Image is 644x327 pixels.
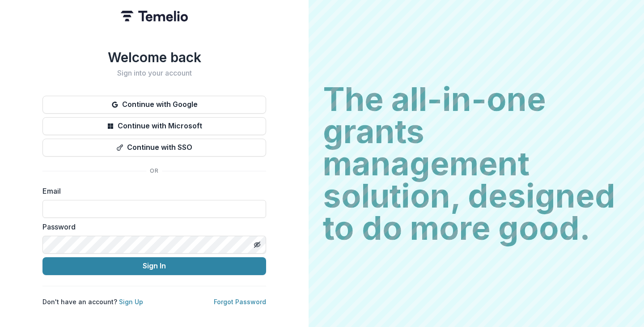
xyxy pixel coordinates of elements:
h1: Welcome back [42,49,266,65]
p: Don't have an account? [42,297,143,306]
h2: Sign into your account [42,69,266,77]
label: Email [42,186,261,196]
a: Sign Up [119,298,143,306]
a: Forgot Password [214,298,266,306]
label: Password [42,221,261,232]
img: Temelio [121,11,188,21]
button: Toggle password visibility [250,238,264,252]
button: Continue with Microsoft [42,117,266,135]
button: Continue with SSO [42,139,266,157]
button: Continue with Google [42,96,266,114]
button: Sign In [42,257,266,275]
